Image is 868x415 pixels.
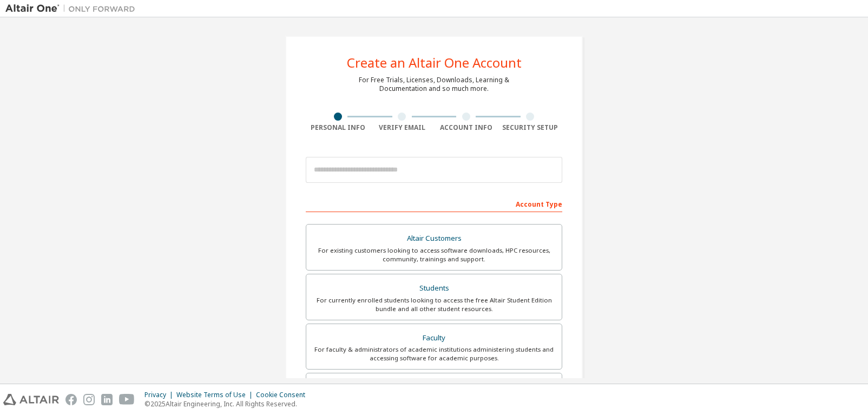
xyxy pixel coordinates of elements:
img: Altair One [5,3,141,14]
img: facebook.svg [65,394,77,405]
img: linkedin.svg [101,394,113,405]
div: Create an Altair One Account [347,56,522,69]
div: Students [313,281,555,296]
div: Website Terms of Use [176,391,256,399]
div: Faculty [313,331,555,346]
img: altair_logo.svg [3,394,59,405]
img: instagram.svg [83,394,95,405]
div: Cookie Consent [256,391,312,399]
img: youtube.svg [119,394,135,405]
div: Account Info [434,123,498,132]
div: Personal Info [306,123,370,132]
div: Altair Customers [313,231,555,246]
div: For existing customers looking to access software downloads, HPC resources, community, trainings ... [313,246,555,264]
div: Security Setup [498,123,563,132]
p: © 2025 Altair Engineering, Inc. All Rights Reserved. [144,399,312,409]
div: For Free Trials, Licenses, Downloads, Learning & Documentation and so much more. [359,76,509,93]
div: Privacy [144,391,176,399]
div: For faculty & administrators of academic institutions administering students and accessing softwa... [313,345,555,363]
div: Account Type [306,195,562,212]
div: Verify Email [370,123,435,132]
div: For currently enrolled students looking to access the free Altair Student Edition bundle and all ... [313,296,555,313]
